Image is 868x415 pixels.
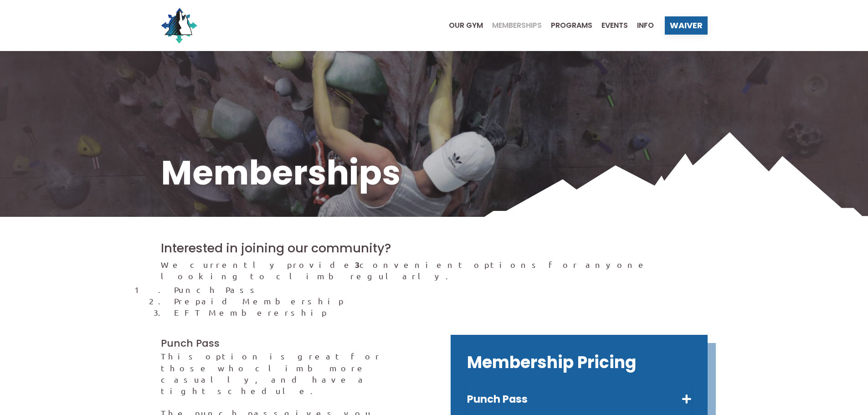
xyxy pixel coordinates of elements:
h2: Membership Pricing [467,351,691,374]
li: Prepaid Membership [174,295,707,307]
a: Memberships [483,22,542,29]
span: Waiver [670,21,703,30]
a: Programs [542,22,592,29]
a: Info [628,22,654,29]
strong: 3 [355,259,360,270]
a: Events [592,22,628,29]
span: Events [601,22,628,29]
img: North Wall Logo [161,7,197,44]
span: Programs [551,22,592,29]
h3: Punch Pass [161,337,418,350]
h2: Interested in joining our community? [161,240,708,257]
p: This option is great for those who climb more casually, and have a tight schedule. [161,350,418,396]
li: Punch Pass [174,284,707,295]
span: Our Gym [449,22,483,29]
a: Waiver [665,16,708,35]
li: EFT Memberership [174,307,707,318]
span: Info [637,22,654,29]
span: Memberships [492,22,542,29]
p: We currently provide convenient options for anyone looking to climb regularly. [161,259,708,282]
a: Our Gym [440,22,483,29]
